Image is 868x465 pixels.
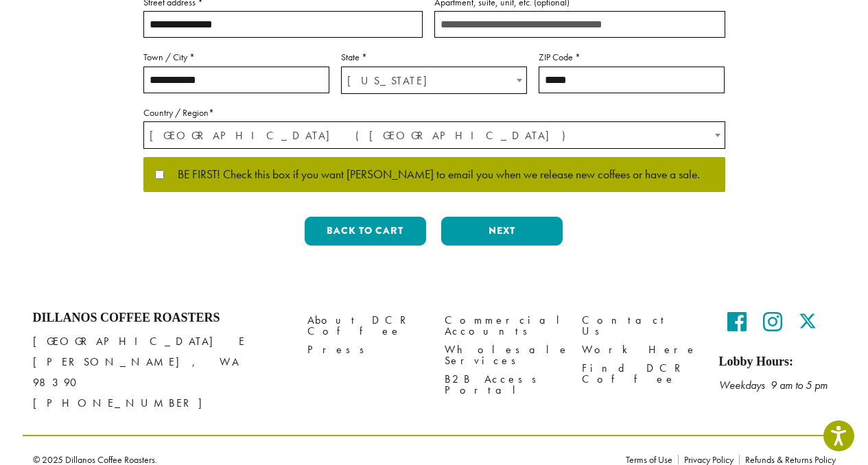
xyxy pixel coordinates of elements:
a: Commercial Accounts [445,311,561,340]
p: © 2025 Dillanos Coffee Roasters. [33,455,605,464]
a: Terms of Use [626,455,678,464]
a: Wholesale Services [445,341,561,370]
label: State [341,49,527,66]
span: Oregon [342,67,526,94]
p: [GEOGRAPHIC_DATA] E [PERSON_NAME], WA 98390 [PHONE_NUMBER] [33,331,287,414]
a: B2B Access Portal [445,370,561,400]
button: Next [441,217,563,246]
h4: Dillanos Coffee Roasters [33,311,287,326]
a: Find DCR Coffee [582,359,699,389]
a: Contact Us [582,311,699,340]
button: Back to cart [305,217,426,246]
em: Weekdays 9 am to 5 pm [719,378,828,392]
input: BE FIRST! Check this box if you want [PERSON_NAME] to email you when we release new coffees or ha... [155,170,164,179]
a: Refunds & Returns Policy [739,455,836,464]
a: Press [307,341,424,359]
span: State [341,67,527,94]
label: ZIP Code [539,49,725,66]
span: Country / Region [143,121,725,149]
a: About DCR Coffee [307,311,424,340]
h5: Lobby Hours: [719,355,836,370]
a: Privacy Policy [678,455,739,464]
a: Work Here [582,341,699,359]
label: Town / City [143,49,329,66]
span: BE FIRST! Check this box if you want [PERSON_NAME] to email you when we release new coffees or ha... [164,169,700,181]
span: United States (US) [144,122,725,149]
